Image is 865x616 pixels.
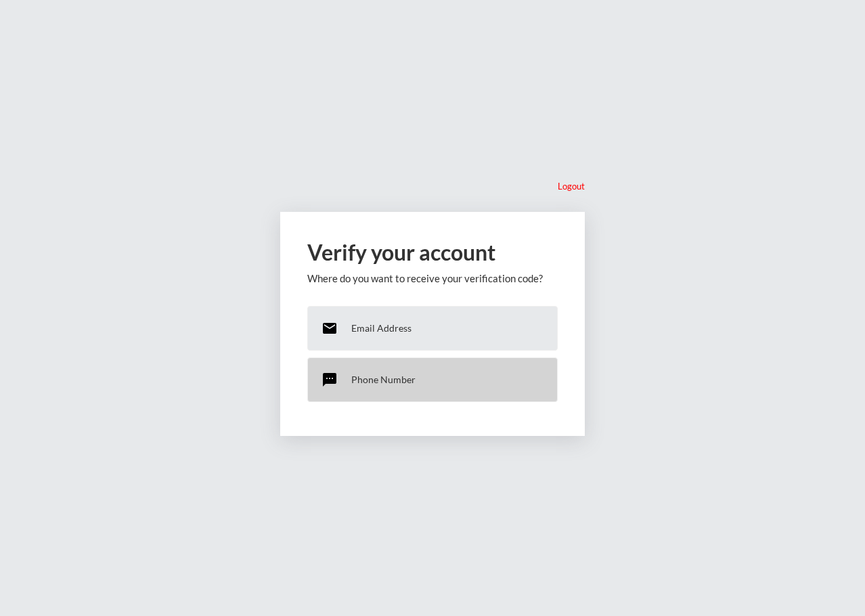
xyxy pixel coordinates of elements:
[351,374,416,385] p: Phone Number
[351,322,412,334] p: Email Address
[558,181,585,192] p: Logout
[307,239,558,265] h2: Verify your account
[307,272,558,284] p: Where do you want to receive your verification code?
[321,320,338,336] mat-icon: email
[321,372,338,388] mat-icon: sms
